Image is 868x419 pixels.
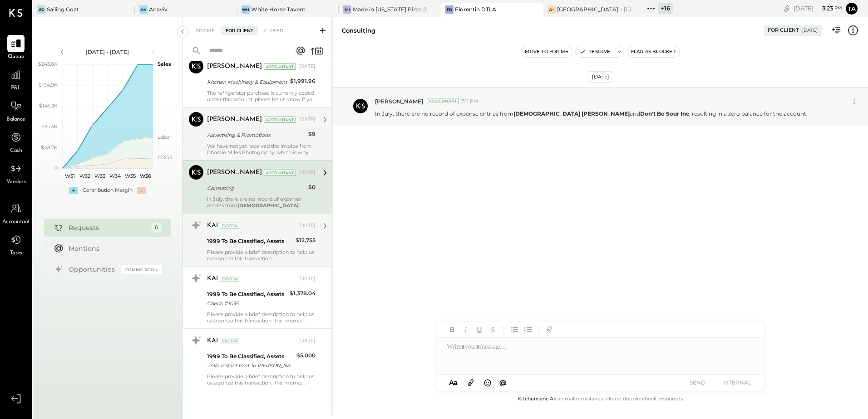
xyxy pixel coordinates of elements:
div: Requests [69,223,147,232]
div: [DATE] [794,4,842,13]
text: Labor [158,134,171,140]
text: W32 [79,173,90,179]
button: Underline [473,324,485,336]
div: [PERSON_NAME] [207,168,262,177]
div: Check #1035 [207,299,287,308]
div: We have not yet received the invoice from Chorale Miles Photography, which is why the expense app... [207,143,316,156]
span: @ [499,378,507,387]
div: $9 [308,130,316,139]
div: System [220,338,239,344]
div: [GEOGRAPHIC_DATA] – [GEOGRAPHIC_DATA] [557,5,631,13]
text: W33 [94,173,105,179]
div: 1999 To Be Classified, Assets [207,352,294,361]
div: Florentin DTLA [455,5,496,13]
button: @ [497,377,509,388]
text: $243.6K [38,61,58,67]
text: Sales [158,61,171,67]
a: Cash [0,129,31,155]
text: W34 [109,173,121,179]
button: Italic [460,324,472,336]
div: The refrigerator purchase is currently coded under this account, please let us know if you would ... [207,90,316,102]
text: COGS [158,154,173,161]
button: INTERNAL [719,376,755,389]
text: W36 [139,173,151,179]
div: SG [37,5,45,14]
strong: [DEMOGRAPHIC_DATA] [PERSON_NAME] [207,202,302,215]
a: P&L [0,66,31,93]
a: Vendors [0,160,31,186]
text: W35 [125,173,136,179]
div: [DATE] - [DATE] [69,48,146,56]
div: Accountant [427,98,459,104]
div: $5,000 [296,351,316,360]
div: KAI [207,274,218,283]
span: 7:11 PM [461,98,478,105]
span: Balance [6,116,25,124]
div: [DATE] [298,337,316,345]
button: Flag as Blocker [627,46,680,57]
div: $1,378.04 [290,289,316,298]
div: $1,991.96 [290,77,316,86]
div: KAI [207,336,218,346]
button: Unordered List [508,324,520,336]
button: Move to for me [521,46,572,57]
div: $0 [308,183,316,192]
div: For Me [192,26,219,35]
div: Closed [260,26,288,35]
div: [DATE] [802,27,818,34]
div: FD [445,5,454,14]
span: [PERSON_NAME] [375,97,423,105]
div: System [220,223,239,229]
div: White Horse Tavern [251,5,306,13]
span: Vendors [6,178,26,186]
span: P&L [11,84,21,93]
div: - [137,187,146,194]
span: Queue [8,53,25,61]
a: Accountant [0,200,31,226]
div: 1999 To Be Classified, Assets [207,237,293,246]
span: Tasks [10,249,22,258]
div: 6 [151,222,162,233]
div: [DATE] [298,222,316,229]
div: Anaviv [149,5,168,13]
div: Sailing Goat [47,5,79,13]
div: Opportunities [69,265,117,274]
div: Accountant [264,63,296,70]
strong: Don't Be Sour Inc [640,110,689,117]
div: Consulting [342,26,375,35]
div: Mi [343,5,351,14]
button: Aa [446,378,461,388]
div: [PERSON_NAME] [207,62,262,71]
div: For Client [221,26,258,35]
p: In July, there are no record of expense entries from and , resulting in a zero balance for the ac... [375,110,808,117]
a: Tasks [0,231,31,258]
button: Resolve [576,46,614,57]
div: [DATE] [298,169,316,176]
div: Accountant [264,170,296,176]
div: Advertising & Promotions [207,131,306,140]
div: [DATE] [588,71,613,83]
strong: [DEMOGRAPHIC_DATA] [PERSON_NAME] [513,110,630,117]
text: 0 [54,165,58,171]
div: Accountant [264,117,296,123]
div: [PERSON_NAME] [207,115,262,124]
a: Queue [0,35,31,61]
button: Ordered List [522,324,534,336]
div: Coming Soon [121,265,162,274]
div: copy link [782,4,791,13]
div: [DATE] [298,116,316,123]
text: $48.7K [41,144,58,151]
div: + 16 [658,3,673,14]
span: Cash [10,147,22,155]
text: $97.4K [41,123,58,130]
span: Accountant [2,218,30,226]
div: 1999 To Be Classified, Assets [207,290,287,299]
div: A– [547,5,556,14]
div: An [139,5,148,14]
text: $146.2K [39,102,58,109]
div: In July, there are no record of expense entries from and , resulting in a zero balance for the ac... [207,196,316,209]
div: For Client [768,27,799,34]
div: Please provide a brief description to help us categorize this transaction. [207,249,316,262]
text: W31 [64,173,74,179]
div: Zelle Instant Pmt To [PERSON_NAME] XXXXXXXXXXXXXXXX3p1bp2pusbztlwnu2ya [207,361,294,370]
